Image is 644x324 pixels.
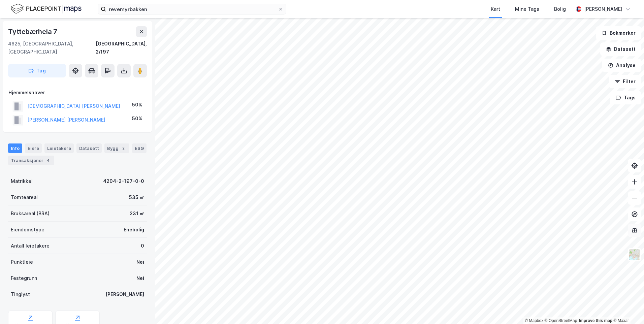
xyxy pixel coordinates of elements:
div: [GEOGRAPHIC_DATA], 2/197 [96,40,147,56]
div: Datasett [76,143,102,153]
div: 231 ㎡ [130,209,144,218]
button: Bokmerker [596,26,641,40]
div: Bygg [104,143,129,153]
img: Z [628,248,641,261]
div: 4204-2-197-0-0 [103,177,144,185]
div: Bolig [554,5,566,13]
div: 50% [132,101,142,109]
div: Leietakere [44,143,74,153]
div: Info [8,143,22,153]
div: Tinglyst [11,290,30,298]
div: Hjemmelshaver [8,89,147,97]
div: Bruksareal (BRA) [11,209,50,218]
div: 0 [141,242,144,250]
div: Punktleie [11,258,33,266]
a: Mapbox [525,318,543,323]
div: [PERSON_NAME] [584,5,622,13]
button: Tag [8,64,66,77]
div: Tyttebærheia 7 [8,26,59,37]
div: 2 [120,145,127,152]
button: Tags [610,91,641,104]
div: [PERSON_NAME] [105,290,144,298]
button: Datasett [600,42,641,56]
iframe: Chat Widget [610,292,644,324]
div: Transaksjoner [8,156,54,165]
div: Antall leietakere [11,242,50,250]
a: OpenStreetMap [545,318,577,323]
div: Nei [136,274,144,282]
img: logo.f888ab2527a4732fd821a326f86c7f29.svg [11,3,82,15]
div: Nei [136,258,144,266]
div: Mine Tags [515,5,539,13]
div: 4 [45,157,52,164]
div: Kart [491,5,500,13]
div: Kontrollprogram for chat [610,292,644,324]
div: ESG [132,143,147,153]
div: 50% [132,115,142,123]
div: Enebolig [124,226,144,234]
div: 4625, [GEOGRAPHIC_DATA], [GEOGRAPHIC_DATA] [8,40,96,56]
div: Matrikkel [11,177,33,185]
input: Søk på adresse, matrikkel, gårdeiere, leietakere eller personer [106,4,278,14]
div: Eiere [25,143,42,153]
div: Eiendomstype [11,226,44,234]
div: Festegrunn [11,274,37,282]
a: Improve this map [579,318,612,323]
button: Analyse [602,59,641,72]
div: Tomteareal [11,193,38,201]
button: Filter [609,75,641,88]
div: 535 ㎡ [129,193,144,201]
